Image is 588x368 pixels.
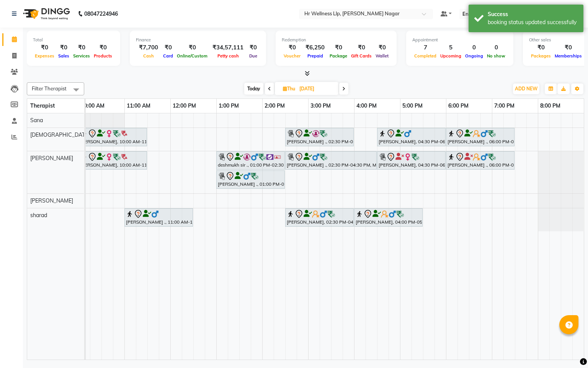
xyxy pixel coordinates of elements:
[216,53,241,59] span: Petty cash
[33,43,56,52] div: ₹0
[161,53,175,59] span: Card
[30,197,73,204] span: [PERSON_NAME]
[244,83,263,95] span: Today
[171,100,198,111] a: 12:00 PM
[217,152,284,168] div: deshmukh sir ., 01:00 PM-02:30 PM, Massage 60 Min
[92,43,114,52] div: ₹0
[378,129,445,145] div: [PERSON_NAME], 04:30 PM-06:00 PM, Massage 60 Min
[136,43,161,52] div: ₹7,700
[538,100,562,111] a: 8:00 PM
[161,43,175,52] div: ₹0
[125,100,152,111] a: 11:00 AM
[30,155,73,162] span: [PERSON_NAME]
[446,100,470,111] a: 6:00 PM
[355,209,422,226] div: [PERSON_NAME], 04:00 PM-05:30 PM, Massage 60 Min
[282,37,390,43] div: Redemption
[438,53,463,59] span: Upcoming
[175,43,209,52] div: ₹0
[374,43,390,52] div: ₹0
[328,43,349,52] div: ₹0
[282,43,302,52] div: ₹0
[328,53,349,59] span: Package
[515,86,537,92] span: ADD NEW
[378,152,445,168] div: [PERSON_NAME], 04:30 PM-06:00 PM, Massage 60 Min
[84,3,118,25] b: 08047224946
[79,129,146,145] div: [PERSON_NAME], 10:00 AM-11:30 AM, Massage 60 Min
[297,83,335,95] input: 2025-09-04
[349,53,374,59] span: Gift Cards
[553,53,584,59] span: Memberships
[79,152,146,168] div: [PERSON_NAME], 10:00 AM-11:30 AM, Massage 60 Min
[463,43,485,52] div: 0
[32,85,67,92] span: Filter Therapist
[33,53,56,59] span: Expenses
[209,43,247,52] div: ₹34,57,111
[30,131,90,138] span: [DEMOGRAPHIC_DATA]
[438,43,463,52] div: 5
[175,53,209,59] span: Online/Custom
[125,209,192,226] div: [PERSON_NAME] ., 11:00 AM-12:30 PM, Swedish Massage 60 Min
[556,337,580,360] iframe: chat widget
[305,53,325,59] span: Prepaid
[286,152,376,168] div: [PERSON_NAME] ., 02:30 PM-04:30 PM, Massage 90 Min
[33,37,114,43] div: Total
[309,100,333,111] a: 3:00 PM
[349,43,374,52] div: ₹0
[513,83,539,94] button: ADD NEW
[463,53,485,59] span: Ongoing
[553,43,584,52] div: ₹0
[92,53,114,59] span: Products
[56,53,71,59] span: Sales
[217,100,241,111] a: 1:00 PM
[281,86,297,92] span: Thu
[412,37,507,43] div: Appointment
[141,53,156,59] span: Cash
[71,43,92,52] div: ₹0
[374,53,390,59] span: Wallet
[447,129,514,145] div: [PERSON_NAME] ., 06:00 PM-07:30 PM, Massage 60 Min
[282,53,302,59] span: Voucher
[529,43,553,52] div: ₹0
[20,3,72,25] img: logo
[79,100,106,111] a: 10:00 AM
[247,53,259,59] span: Due
[354,100,379,111] a: 4:00 PM
[488,10,578,18] div: Success
[56,43,71,52] div: ₹0
[488,18,578,26] div: booking status updated successfully
[263,100,287,111] a: 2:00 PM
[400,100,425,111] a: 5:00 PM
[71,53,92,59] span: Services
[485,53,507,59] span: No show
[412,43,438,52] div: 7
[286,129,353,145] div: [PERSON_NAME] ., 02:30 PM-04:00 PM, Massage 60 Min
[30,212,47,219] span: sharad
[492,100,516,111] a: 7:00 PM
[247,43,260,52] div: ₹0
[302,43,328,52] div: ₹6,250
[30,102,55,109] span: Therapist
[136,37,260,43] div: Finance
[217,172,284,188] div: [PERSON_NAME] ., 01:00 PM-02:30 PM, Massage 60 Min
[30,117,43,124] span: Sana
[529,53,553,59] span: Packages
[485,43,507,52] div: 0
[286,209,353,226] div: [PERSON_NAME], 02:30 PM-04:00 PM, Massage 60 Min
[412,53,438,59] span: Completed
[447,152,514,168] div: [PERSON_NAME] ., 06:00 PM-07:30 PM, Massage 60 Min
